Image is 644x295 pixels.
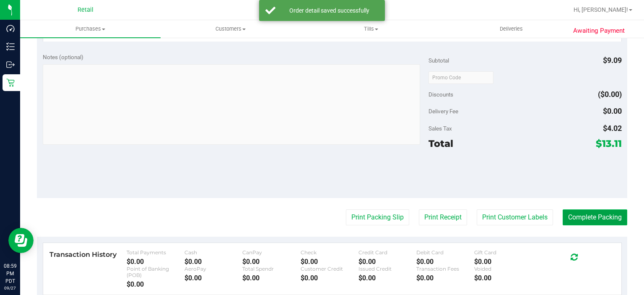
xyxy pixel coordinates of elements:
[358,274,416,282] div: $0.00
[416,266,474,272] div: Transaction Fees
[242,266,300,272] div: Total Spendr
[242,249,300,256] div: CanPay
[4,262,16,285] p: 08:59 PM PDT
[596,138,622,149] span: $13.11
[280,6,379,15] div: Order detail saved successfully
[428,138,453,149] span: Total
[242,258,300,266] div: $0.00
[603,56,622,65] span: $9.09
[184,249,242,256] div: Cash
[603,107,622,115] span: $0.00
[428,57,449,64] span: Subtotal
[441,20,582,38] a: Deliveries
[6,42,15,51] inline-svg: Inventory
[301,25,441,33] span: Tills
[474,258,532,266] div: $0.00
[127,249,184,256] div: Total Payments
[184,274,242,282] div: $0.00
[358,266,416,272] div: Issued Credit
[428,71,493,84] input: Promo Code
[598,90,622,99] span: ($0.00)
[346,209,409,225] button: Print Packing Slip
[474,249,532,256] div: Gift Card
[161,20,301,38] a: Customers
[603,124,622,133] span: $4.02
[428,125,452,132] span: Sales Tax
[428,87,453,102] span: Discounts
[6,78,15,87] inline-svg: Retail
[6,60,15,69] inline-svg: Outbound
[416,249,474,256] div: Debit Card
[301,266,358,272] div: Customer Credit
[301,274,358,282] div: $0.00
[358,249,416,256] div: Credit Card
[428,108,458,115] span: Delivery Fee
[242,274,300,282] div: $0.00
[301,249,358,256] div: Check
[474,274,532,282] div: $0.00
[419,209,467,225] button: Print Receipt
[301,20,441,38] a: Tills
[127,266,184,278] div: Point of Banking (POB)
[184,266,242,272] div: AeroPay
[563,209,627,225] button: Complete Packing
[78,6,93,13] span: Retail
[477,209,553,225] button: Print Customer Labels
[161,25,301,33] span: Customers
[301,258,358,266] div: $0.00
[416,274,474,282] div: $0.00
[127,258,184,266] div: $0.00
[6,24,15,33] inline-svg: Dashboard
[20,25,161,33] span: Purchases
[4,285,16,291] p: 09/27
[127,280,184,288] div: $0.00
[184,258,242,266] div: $0.00
[573,26,625,36] span: Awaiting Payment
[474,266,532,272] div: Voided
[43,54,83,60] span: Notes (optional)
[8,228,34,253] iframe: Resource center
[416,258,474,266] div: $0.00
[488,25,534,33] span: Deliveries
[358,258,416,266] div: $0.00
[574,6,628,13] span: Hi, [PERSON_NAME]!
[20,20,161,38] a: Purchases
